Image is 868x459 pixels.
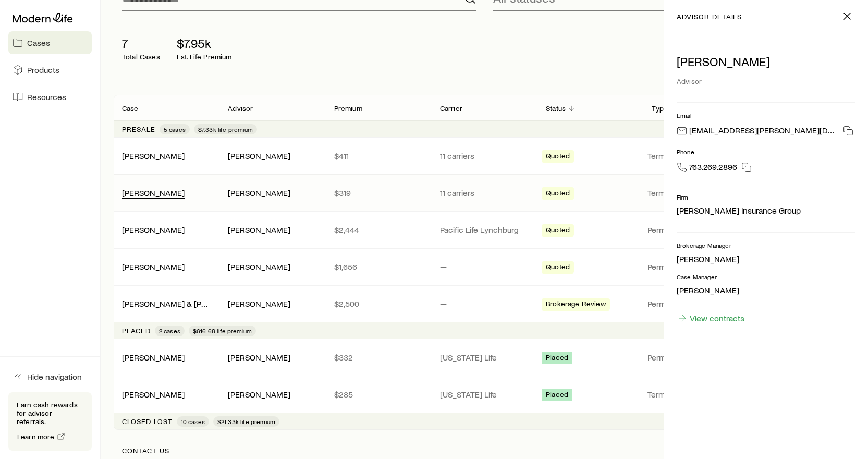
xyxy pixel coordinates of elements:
span: Placed [546,353,568,364]
p: Premium [334,104,362,113]
p: — [440,299,529,309]
p: 11 carriers [440,151,529,161]
p: Total Cases [122,53,160,61]
p: 7 [122,36,160,51]
div: [PERSON_NAME] [228,225,290,235]
a: Products [8,58,92,81]
span: Brokerage Review [546,300,606,311]
p: Contact us [122,446,847,455]
div: [PERSON_NAME] [228,151,290,162]
p: [PERSON_NAME] [677,285,855,295]
a: [PERSON_NAME] [122,352,185,362]
span: Resources [27,92,66,102]
div: Earn cash rewards for advisor referrals.Learn more [8,392,92,451]
p: Permanent life, Term life [647,225,745,235]
p: Carrier [440,104,462,113]
a: Cases [8,31,92,54]
p: [PERSON_NAME] Insurance Group [677,205,855,216]
span: Products [27,65,59,75]
span: 5 cases [164,125,186,133]
p: Est. Life Premium [177,53,232,61]
p: [PERSON_NAME] [677,54,855,69]
p: Term life [647,151,745,161]
p: Email [677,111,855,119]
a: [PERSON_NAME] [122,225,185,234]
div: Client cases [114,95,855,430]
p: $2,500 [334,299,423,309]
p: Term life [647,188,745,198]
a: [PERSON_NAME] [122,262,185,271]
span: 10 cases [181,417,205,426]
p: Brokerage Manager [677,241,855,250]
p: $411 [334,151,423,161]
p: Presale [122,125,155,133]
div: [PERSON_NAME] [122,225,185,235]
span: 763.269.2896 [689,162,737,176]
p: 11 carriers [440,188,529,198]
button: Hide navigation [8,365,92,388]
div: [PERSON_NAME] [228,389,290,400]
a: [PERSON_NAME] & [PERSON_NAME] +1 [122,299,266,308]
span: Quoted [546,189,570,200]
p: [EMAIL_ADDRESS][PERSON_NAME][DOMAIN_NAME] [689,125,839,139]
p: [PERSON_NAME] [677,254,855,264]
p: Advisor [228,104,253,113]
p: $2,444 [334,225,423,235]
p: Closed lost [122,417,173,426]
span: $616.68 life premium [193,327,252,335]
div: [PERSON_NAME] [122,389,185,400]
div: [PERSON_NAME] [228,299,290,309]
p: [US_STATE] Life [440,389,529,400]
div: [PERSON_NAME] [228,352,290,363]
p: Firm [677,193,855,201]
a: [PERSON_NAME] [122,151,185,160]
p: Phone [677,147,855,156]
div: Advisor [677,73,855,90]
div: [PERSON_NAME] & [PERSON_NAME] +1 [122,299,211,309]
p: Pacific Life Lynchburg [440,225,529,235]
div: [PERSON_NAME] [228,188,290,199]
p: $332 [334,352,423,363]
p: Earn cash rewards for advisor referrals. [17,401,83,426]
p: $285 [334,389,423,400]
div: [PERSON_NAME] [228,262,290,272]
p: $7.95k [177,36,232,51]
span: Quoted [546,263,570,274]
p: Case Manager [677,272,855,281]
div: [PERSON_NAME] [122,352,185,363]
a: [PERSON_NAME] [122,389,185,399]
a: Resources [8,85,92,108]
p: Permanent life, Term life [647,352,745,363]
span: Quoted [546,226,570,237]
a: [PERSON_NAME] [122,188,185,197]
p: $1,656 [334,262,423,272]
p: Case [122,104,139,113]
p: [US_STATE] Life [440,352,529,363]
span: Cases [27,38,50,48]
div: [PERSON_NAME] [122,151,185,162]
p: Placed [122,327,151,335]
span: $7.33k life premium [198,125,253,133]
p: Type [652,104,668,113]
p: Permanent life, Term life [647,299,745,309]
div: [PERSON_NAME] [122,262,185,272]
span: Hide navigation [27,371,82,382]
span: $21.33k life premium [217,417,275,426]
p: $319 [334,188,423,198]
div: [PERSON_NAME] [122,188,185,199]
p: advisor details [677,13,742,21]
p: Permanent life, Term life [647,262,745,272]
a: View contracts [677,313,745,324]
span: Quoted [546,152,570,163]
span: Placed [546,390,568,401]
p: Status [546,104,566,113]
p: — [440,262,529,272]
p: Term life [647,389,745,400]
span: Learn more [17,433,55,440]
span: 2 cases [159,327,180,335]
